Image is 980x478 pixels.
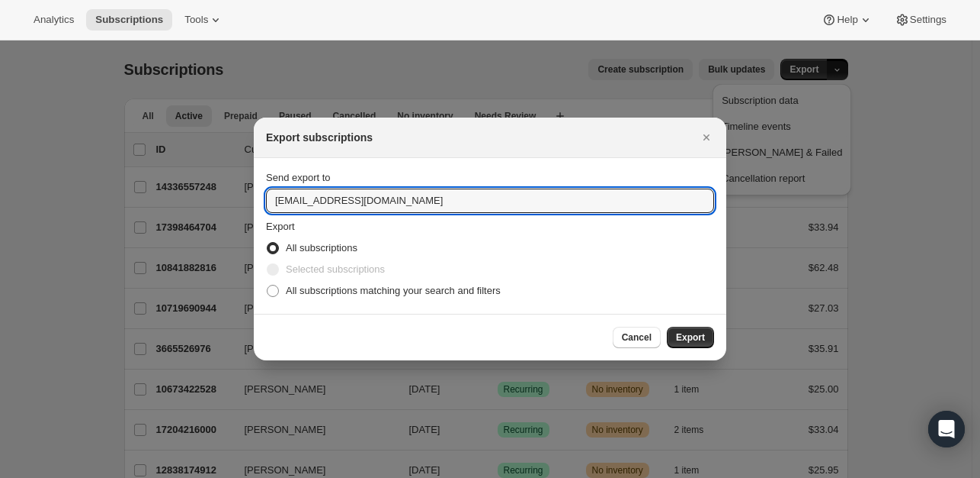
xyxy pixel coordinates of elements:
div: Open Intercom Messenger [928,411,965,447]
span: Help [837,14,857,26]
span: Selected subscriptions [286,263,385,275]
span: Tools [184,14,208,26]
span: Cancel [622,331,652,344]
span: All subscriptions matching your search and filters [286,285,501,296]
span: Subscriptions [95,14,163,26]
span: Export [266,221,295,232]
h2: Export subscriptions [266,130,373,145]
button: Tools [175,9,232,31]
span: All subscriptions [286,242,357,254]
span: Settings [910,14,946,26]
button: Close [696,127,717,148]
button: Settings [886,9,956,31]
button: Subscriptions [86,9,172,31]
span: Analytics [34,14,74,26]
span: Send export to [266,172,331,183]
button: Cancel [613,327,661,348]
button: Export [667,327,714,348]
span: Export [676,331,705,344]
button: Help [812,9,882,31]
button: Analytics [24,9,83,31]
